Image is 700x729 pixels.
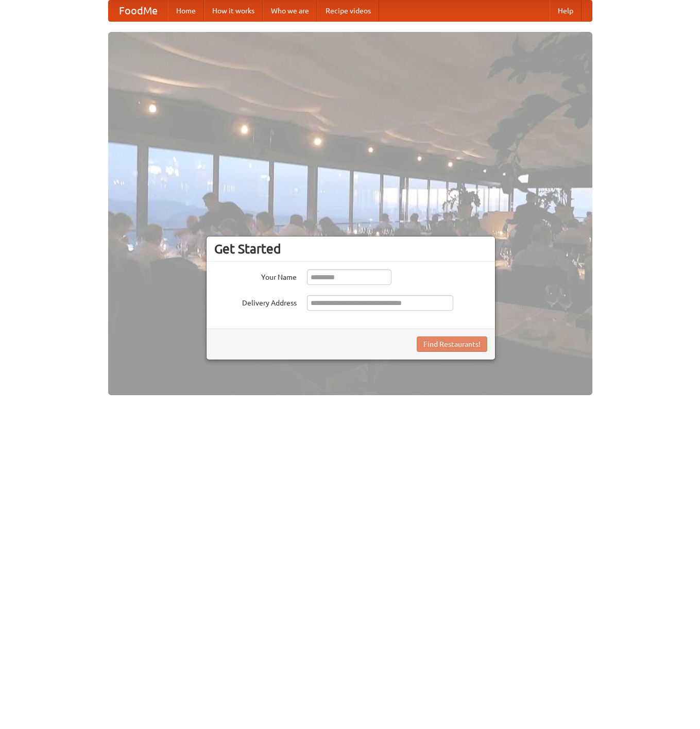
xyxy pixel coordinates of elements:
[550,1,582,21] a: Help
[417,336,487,352] button: Find Restaurants!
[214,269,297,282] label: Your Name
[204,1,263,21] a: How it works
[317,1,379,21] a: Recipe videos
[214,241,487,257] h3: Get Started
[214,295,297,308] label: Delivery Address
[263,1,317,21] a: Who we are
[109,1,168,21] a: FoodMe
[168,1,204,21] a: Home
